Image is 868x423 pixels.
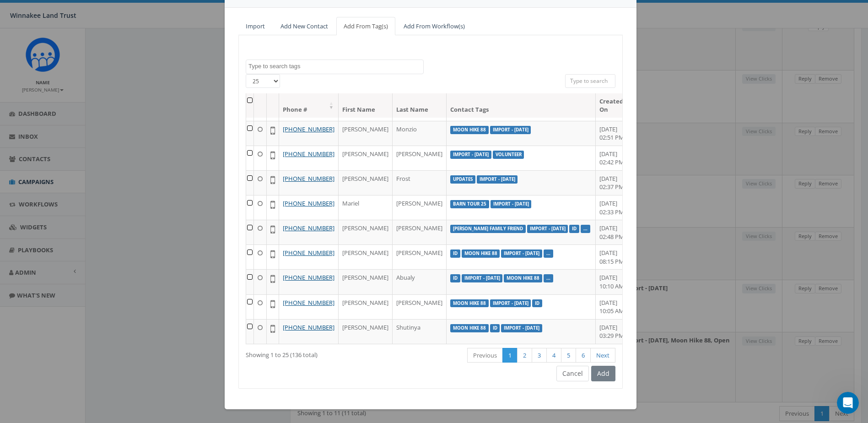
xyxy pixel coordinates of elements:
[283,273,334,282] a: [PHONE_NUMBER]
[44,5,75,11] h1: RallyBot
[339,170,393,195] td: [PERSON_NAME]
[157,289,172,304] button: Send a message…
[393,294,447,319] td: [PERSON_NAME]
[283,224,334,232] a: [PHONE_NUMBER]
[596,244,636,269] td: [DATE] 08:15 PM
[15,141,168,151] div: After importing, you'll need to:
[556,366,589,381] button: Cancel
[7,27,176,90] div: Jessica says…
[393,146,447,170] td: [PERSON_NAME]
[546,348,561,363] a: 4
[450,274,460,282] label: ID
[7,90,176,248] div: When you import contacts directly to a campaign using the "add contacts to campaign" tab, it adds...
[22,194,168,211] li: Choose to send immediately or schedule the campaign
[596,269,636,294] td: [DATE] 10:10 AM
[22,174,168,191] li: Navigate to the delivery tab to select how you want messages delivered
[450,200,489,208] label: Barn Tour 25
[161,4,177,20] div: Close
[490,126,531,134] label: Import - [DATE]
[576,348,591,363] a: 6
[450,225,526,233] label: [PERSON_NAME] Family Friend
[517,348,532,363] a: 2
[450,151,491,159] label: Import - [DATE]
[8,273,175,289] textarea: Message…
[283,323,334,331] a: [PHONE_NUMBER]
[450,299,489,308] label: Moon Hike 88
[26,5,41,20] img: Profile image for RallyBot
[393,93,447,118] th: Last Name
[7,249,176,289] div: RallyBot says…
[339,319,393,344] td: [PERSON_NAME]
[246,347,392,359] div: Showing 1 to 25 (136 total)
[22,155,168,172] li: Wait for all contacts to load completely (this may take time depending on the number)
[14,293,22,300] button: Emoji picker
[248,62,423,70] textarea: Search
[339,269,393,294] td: [PERSON_NAME]
[283,125,334,133] a: [PHONE_NUMBER]
[490,324,500,332] label: ID
[490,299,531,308] label: Import - [DATE]
[336,17,395,36] a: Add From Tag(s)
[450,324,489,332] label: Moon Hike 88
[6,4,23,21] button: go back
[532,299,542,308] label: ID
[504,274,542,282] label: Moon Hike 88
[15,96,168,137] div: When you import contacts directly to a campaign using the "add contacts to campaign" tab, it adds...
[596,220,636,244] td: [DATE] 02:48 PM
[396,17,472,36] a: Add From Workflow(s)
[283,249,334,257] a: [PHONE_NUMBER]
[43,293,51,300] button: Upload attachment
[16,130,24,138] a: Source reference 11536617:
[44,11,114,21] p: The team can also help
[502,348,518,363] a: 1
[565,74,615,88] input: Type to search
[491,200,532,208] label: Import - [DATE]
[393,220,447,244] td: [PERSON_NAME]
[339,93,393,118] th: First Name
[596,93,636,118] th: Created On: activate to sort column ascending
[15,271,68,276] div: RallyBot • Just now
[339,121,393,146] td: [PERSON_NAME]
[40,33,168,77] div: if i import a contact on the add contacts to campaign tab, will it add them to the campaign and s...
[25,123,166,130] b: does not automatically send messages
[450,175,475,184] label: Updates
[493,151,524,159] label: volunteer
[596,294,636,319] td: [DATE] 10:05 AM
[462,249,500,258] label: Moon Hike 88
[55,204,62,211] a: Source reference 11537105:
[283,298,334,307] a: [PHONE_NUMBER]
[596,170,636,195] td: [DATE] 02:37 PM
[393,121,447,146] td: Monzio
[501,324,542,332] label: Import - [DATE]
[596,319,636,344] td: [DATE] 03:29 PM
[393,319,447,344] td: Shutinya
[447,93,596,118] th: Contact Tags
[283,174,334,183] a: [PHONE_NUMBER]
[450,126,489,134] label: Moon Hike 88
[477,175,518,184] label: Import - [DATE]
[283,150,334,158] a: [PHONE_NUMBER]
[339,244,393,269] td: [PERSON_NAME]
[393,170,447,195] td: Frost
[339,220,393,244] td: [PERSON_NAME]
[7,90,176,249] div: RallyBot says…
[546,275,550,281] a: ...
[393,195,447,220] td: [PERSON_NAME]
[596,195,636,220] td: [DATE] 02:33 PM
[501,249,542,258] label: Import - [DATE]
[561,348,576,363] a: 5
[339,195,393,220] td: Mariel
[143,4,161,21] button: Home
[467,348,503,363] a: Previous
[283,199,334,207] a: [PHONE_NUMBER]
[58,293,65,300] button: Start recording
[279,93,339,118] th: Phone #: activate to sort column ascending
[393,244,447,269] td: [PERSON_NAME]
[569,225,579,233] label: ID
[546,250,550,256] a: ...
[33,27,176,83] div: if i import a contact on the add contacts to campaign tab, will it add them to the campaign and s...
[583,226,588,232] a: ...
[15,216,168,243] div: The import process only adds contacts to your campaign - sending the actual message is a separate...
[532,348,547,363] a: 3
[339,146,393,170] td: [PERSON_NAME]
